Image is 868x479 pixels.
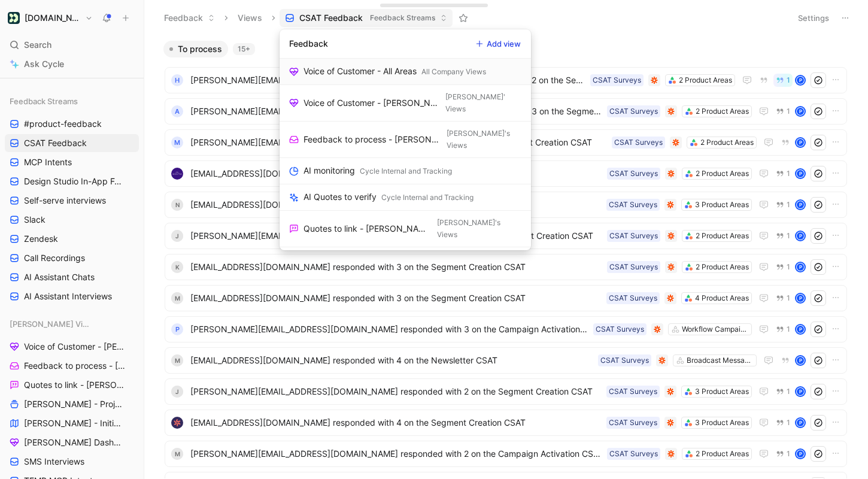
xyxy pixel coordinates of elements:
[304,190,377,204] div: AI Quotes to verify
[280,122,531,158] a: Feedback to process - [PERSON_NAME][PERSON_NAME]'s Views
[304,132,442,147] div: Feedback to process - [PERSON_NAME]
[304,222,432,236] div: Quotes to link - [PERSON_NAME]
[280,211,531,247] a: Quotes to link - [PERSON_NAME][PERSON_NAME]'s Views
[280,158,531,184] a: AI monitoringCycle Internal and Tracking
[280,59,531,85] a: Voice of Customer - All AreasAll Company Views
[471,35,526,52] button: Add view
[280,184,531,211] a: AI Quotes to verifyCycle Internal and Tracking
[280,85,531,122] a: Voice of Customer - [PERSON_NAME][PERSON_NAME]' Views
[304,64,417,78] div: Voice of Customer - All Areas
[445,91,521,115] div: [PERSON_NAME]' Views
[421,66,486,78] div: All Company Views
[304,96,441,110] div: Voice of Customer - [PERSON_NAME]
[304,163,355,178] div: AI monitoring
[289,37,328,51] div: Feedback
[437,217,521,241] div: [PERSON_NAME]'s Views
[381,192,474,204] div: Cycle Internal and Tracking
[447,128,521,151] div: [PERSON_NAME]'s Views
[360,165,452,177] div: Cycle Internal and Tracking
